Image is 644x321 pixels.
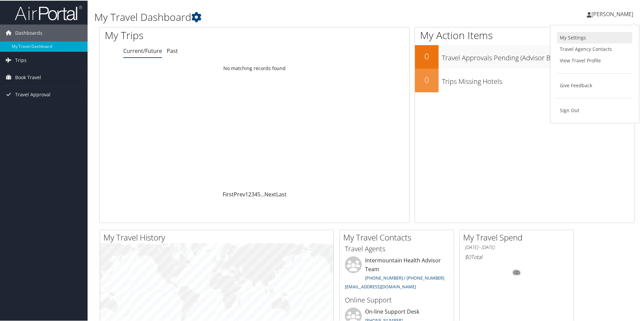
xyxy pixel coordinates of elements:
h2: My Travel Contacts [343,231,454,243]
a: [PERSON_NAME] [587,3,640,24]
span: Dashboards [15,24,42,41]
a: 5 [257,190,260,197]
h6: Total [465,253,569,260]
a: First [223,190,234,197]
h3: Travel Approvals Pending (Advisor Booked) [442,49,635,62]
h2: 0 [415,50,439,61]
td: No matching records found [100,62,409,74]
span: Book Travel [15,68,41,85]
span: Travel Approval [15,86,51,102]
a: Past [167,46,178,54]
a: My Settings [557,31,632,43]
a: View Travel Profile [557,54,632,66]
a: 4 [254,190,257,197]
a: [PHONE_NUMBER] / [PHONE_NUMBER] [365,274,444,280]
h2: 0 [415,73,439,85]
h6: [DATE] - [DATE] [465,244,569,250]
a: Last [276,190,287,197]
h2: My Travel Spend [463,231,574,243]
h1: My Trips [105,28,275,42]
span: … [260,190,264,197]
a: 0Travel Approvals Pending (Advisor Booked) [415,44,635,68]
a: Prev [234,190,245,197]
h3: Travel Agents [345,244,449,253]
h1: My Action Items [415,28,635,42]
a: Travel Agency Contacts [557,43,632,54]
span: [PERSON_NAME] [591,10,633,17]
h2: My Travel History [103,231,333,243]
span: $0 [465,253,471,260]
a: Give Feedback [557,79,632,91]
a: 3 [251,190,254,197]
a: 2 [248,190,251,197]
li: Intermountain Health Advisor Team [342,256,452,292]
h1: My Travel Dashboard [94,9,458,24]
a: Sign Out [557,104,632,116]
a: [EMAIL_ADDRESS][DOMAIN_NAME] [345,283,416,289]
img: airportal-logo.png [15,4,82,20]
tspan: 0% [514,270,519,274]
span: Trips [15,51,27,68]
h3: Online Support [345,295,449,304]
a: Next [264,190,276,197]
a: Current/Future [123,46,162,54]
h3: Trips Missing Hotels [442,73,635,86]
a: 0Trips Missing Hotels [415,68,635,92]
a: 1 [245,190,248,197]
